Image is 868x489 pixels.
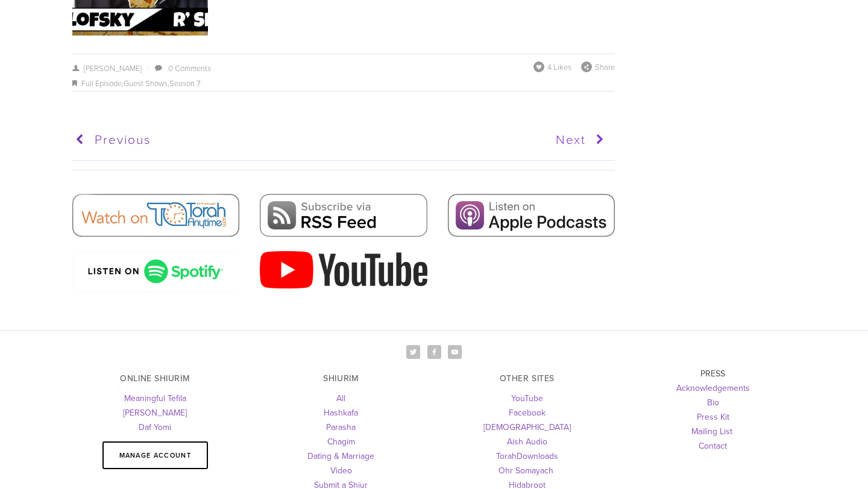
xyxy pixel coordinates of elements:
a: YouTube [511,392,543,404]
a: Aish Audio [507,435,547,447]
img: spotify-podcast-badge-wht-grn-660x160.png [72,251,239,291]
a: Previous [72,125,338,155]
a: All [336,392,345,404]
a: [PERSON_NAME] [123,406,187,419]
a: TorahDownloads [496,450,558,462]
span: 4 Likes [547,61,571,72]
h3: ONLINE SHIURIM [72,373,238,384]
img: 2000px-YouTube_Logo_2017.svg.png [260,251,427,288]
img: Apple Podcasts.jpg [448,194,615,237]
a: 0 Comments [168,63,211,73]
a: Guest Shows [124,78,168,89]
a: Parasha [326,421,356,433]
span: / [142,63,154,73]
a: [DEMOGRAPHIC_DATA] [483,421,571,433]
a: Facebook [509,406,546,419]
a: Chagim [327,435,355,447]
a: Press Kit [697,411,729,423]
img: RSS Feed.png [260,194,427,237]
a: [PERSON_NAME] [72,63,142,73]
h3: SHIURIM [259,373,424,384]
a: Ohr Somayach [498,464,553,476]
a: Daf Yomi [139,421,171,433]
a: Dating & Marriage [307,450,374,462]
a: Meaningful Tefila [124,392,186,404]
a: Manage Account [102,441,208,469]
a: Full Episode [81,78,122,89]
a: Next [342,125,608,155]
a: Hashkafa [324,406,358,419]
a: Bio [707,396,719,408]
a: Acknowledgements [676,382,750,394]
a: Mailing List [691,425,732,437]
div: , , [72,76,615,91]
h3: OTHER SITES [444,373,610,384]
div: Share [581,61,615,72]
a: Contact [699,440,727,452]
a: Season 7 [169,78,201,89]
a: Video [330,464,352,476]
